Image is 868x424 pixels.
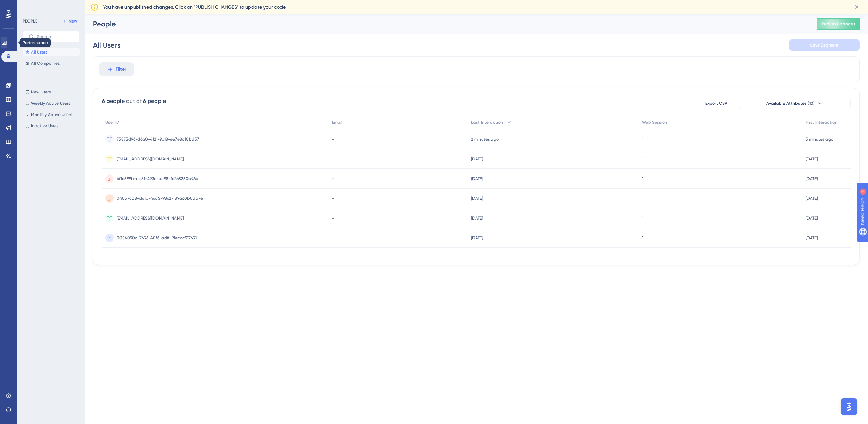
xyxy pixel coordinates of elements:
[23,110,80,119] button: Monthly Active Users
[69,18,77,24] span: New
[806,156,818,161] time: [DATE]
[31,100,70,106] span: Weekly Active Users
[705,100,727,106] span: Export CSV
[332,119,342,125] span: Email
[806,176,818,181] time: [DATE]
[789,39,860,51] button: Save Segment
[332,235,334,241] span: -
[31,49,47,55] span: All Users
[471,216,483,221] time: [DATE]
[93,19,800,29] div: People
[31,89,51,95] span: New Users
[31,123,58,129] span: Inactive Users
[23,99,80,107] button: Weekly Active Users
[806,235,818,240] time: [DATE]
[103,3,286,11] span: You have unpublished changes. Click on ‘PUBLISH CHANGES’ to update your code.
[49,4,51,9] div: 7
[332,136,334,142] span: -
[31,61,60,66] span: All Companies
[117,136,199,142] span: 75875d96-d6a0-4121-9b18-ee7e8c10bd57
[642,215,643,221] span: 1
[23,48,80,56] button: All Users
[806,137,833,142] time: 3 minutes ago
[23,18,37,24] div: PEOPLE
[23,59,80,68] button: All Companies
[642,136,643,142] span: 1
[806,119,837,125] span: First Interaction
[821,21,855,27] span: Publish Changes
[642,119,667,125] span: Web Session
[126,97,142,105] div: out of
[471,176,483,181] time: [DATE]
[117,215,184,221] span: [EMAIL_ADDRESS][DOMAIN_NAME]
[332,215,334,221] span: -
[471,235,483,240] time: [DATE]
[117,156,184,162] span: [EMAIL_ADDRESS][DOMAIN_NAME]
[810,42,839,48] span: Save Segment
[17,2,44,10] span: Need Help?
[99,62,134,76] button: Filter
[738,98,851,109] button: Available Attributes (10)
[60,17,80,25] button: New
[93,40,120,50] div: All Users
[105,119,119,125] span: User ID
[117,196,203,201] span: 04057ca8-d61b-46d5-9862-f89a60b0da7e
[23,122,80,130] button: Inactive Users
[332,176,334,182] span: -
[817,18,860,30] button: Publish Changes
[471,119,503,125] span: Last Interaction
[766,100,815,106] span: Available Attributes (10)
[806,216,818,221] time: [DATE]
[471,137,499,142] time: 2 minutes ago
[642,235,643,241] span: 1
[471,196,483,201] time: [DATE]
[31,112,72,117] span: Monthly Active Users
[23,88,80,96] button: New Users
[642,176,643,182] span: 1
[699,98,734,109] button: Export CSV
[332,156,334,162] span: -
[116,65,126,74] span: Filter
[806,196,818,201] time: [DATE]
[471,156,483,161] time: [DATE]
[642,156,643,162] span: 1
[838,396,860,417] iframe: UserGuiding AI Assistant Launcher
[332,196,334,201] span: -
[37,34,74,39] input: Search
[117,235,197,241] span: 0054090a-7656-40f6-adff-91eccc917651
[143,97,166,105] div: 6 people
[117,176,198,182] span: 4f1c599b-ae81-493e-ac98-fc265250a96b
[642,196,643,201] span: 1
[102,97,125,105] div: 6 people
